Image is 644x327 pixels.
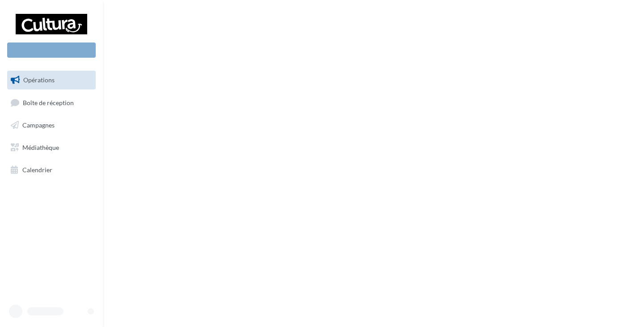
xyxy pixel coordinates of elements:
[23,98,74,106] span: Boîte de réception
[5,138,97,157] a: Médiathèque
[5,93,97,112] a: Boîte de réception
[22,166,52,173] span: Calendrier
[7,42,96,58] div: Nouvelle campagne
[5,71,97,89] a: Opérations
[5,161,97,179] a: Calendrier
[5,116,97,135] a: Campagnes
[22,121,55,129] span: Campagnes
[23,76,55,84] span: Opérations
[22,144,59,151] span: Médiathèque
